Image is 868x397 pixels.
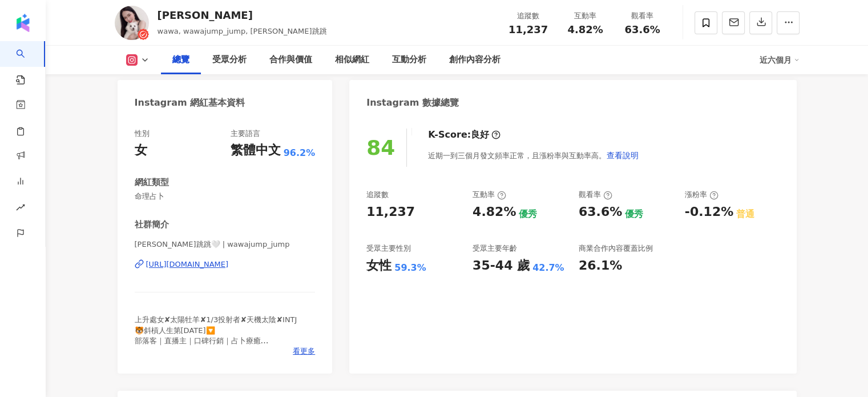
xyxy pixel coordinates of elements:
div: 女性 [366,257,391,275]
span: 11,237 [508,23,548,35]
div: 63.6% [579,203,622,221]
span: 4.82% [567,24,603,35]
span: [PERSON_NAME]跳跳🤍 | wawajump_jump [135,239,316,250]
div: 互動分析 [392,53,426,67]
img: KOL Avatar [115,6,149,40]
span: 查看說明 [607,151,639,160]
div: 84 [366,136,395,159]
div: 觀看率 [579,190,612,200]
div: 網紅類型 [135,177,169,189]
div: 繁體中文 [231,142,281,159]
span: wawa, wawajump_jump, [PERSON_NAME]跳跳 [158,27,327,35]
div: 互動率 [473,190,506,200]
div: 追蹤數 [507,10,550,22]
div: 合作與價值 [269,53,312,67]
div: 女 [135,142,147,159]
span: 上升處女✘太陽牡羊✘1/3投射者✘天機太陰✘INTJ 🐯斜槓人生第[DATE]🔽 部落客｜直播主｜口碑行銷｜占卜療癒 🐯直播帶貨/代播 合作請洽📪小盒子或𝔼-𝕄𝕒𝕚𝕝 🤍塔羅𝕩水晶 @tarot... [135,315,297,396]
div: 59.3% [394,262,426,274]
div: K-Score : [428,129,500,141]
a: search [16,41,39,86]
div: 總覽 [172,53,189,67]
span: 63.6% [624,24,660,35]
div: 優秀 [625,208,643,220]
img: logo icon [14,14,32,32]
div: 受眾分析 [212,53,247,67]
div: 追蹤數 [366,190,389,200]
div: 近六個月 [760,51,800,69]
div: 主要語言 [231,129,260,139]
div: 42.7% [532,262,564,274]
div: 近期一到三個月發文頻率正常，且漲粉率與互動率高。 [428,144,639,167]
div: [URL][DOMAIN_NAME] [146,259,229,270]
div: 漲粉率 [685,190,718,200]
div: 26.1% [579,257,622,275]
button: 查看說明 [606,144,639,167]
div: 受眾主要性別 [366,243,411,254]
span: rise [16,196,25,222]
div: Instagram 數據總覽 [366,97,459,109]
div: 35-44 歲 [473,257,530,275]
div: 互動率 [564,10,607,22]
div: 社群簡介 [135,219,169,231]
div: 11,237 [366,203,415,221]
span: 96.2% [284,147,316,159]
div: Instagram 網紅基本資料 [135,97,245,109]
div: 創作內容分析 [449,53,500,67]
div: 普通 [736,208,754,220]
div: 優秀 [519,208,537,220]
div: -0.12% [685,203,733,221]
a: [URL][DOMAIN_NAME] [135,259,316,270]
div: 商業合作內容覆蓋比例 [579,243,653,254]
div: 良好 [471,129,489,141]
span: 命理占卜 [135,191,316,202]
span: 看更多 [293,346,315,356]
div: 相似網紅 [335,53,369,67]
div: [PERSON_NAME] [158,8,327,22]
div: 受眾主要年齡 [473,243,517,254]
div: 性別 [135,129,150,139]
div: 觀看率 [621,10,664,22]
div: 4.82% [473,203,516,221]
